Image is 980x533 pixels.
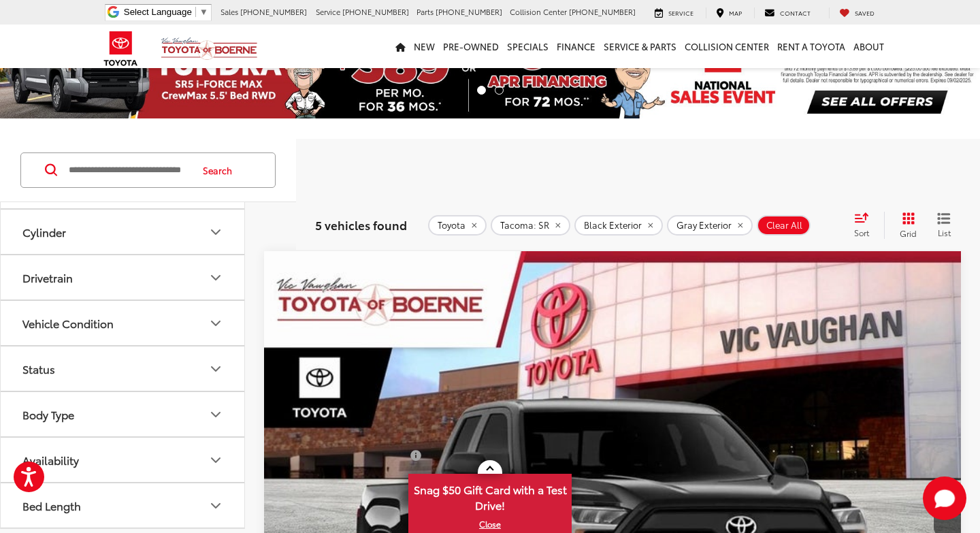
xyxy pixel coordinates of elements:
[773,25,849,68] a: Rent a Toyota
[829,7,885,18] a: My Saved Vehicles
[766,220,802,231] span: Clear All
[22,362,55,375] div: Status
[410,475,570,517] span: Snag $50 Gift Card with a Test Drive!
[428,215,487,236] button: remove Toyota
[391,25,410,68] a: Home
[668,8,693,17] span: Service
[22,317,114,329] div: Vehicle Condition
[600,25,681,68] a: Service & Parts: Opens in a new tab
[510,6,567,17] span: Collision Center
[438,220,465,231] span: Toyota
[927,212,961,239] button: List View
[667,215,753,236] button: remove Gray
[854,227,869,238] span: Sort
[923,477,966,520] button: Toggle Chat Window
[757,215,811,236] button: Clear All
[22,453,79,466] div: Availability
[706,7,752,18] a: Map
[1,438,246,482] button: AvailabilityAvailability
[439,25,503,68] a: Pre-Owned
[22,225,66,238] div: Cylinder
[900,227,917,239] span: Grid
[569,6,636,17] span: [PHONE_NUMBER]
[410,25,439,68] a: New
[436,6,502,17] span: [PHONE_NUMBER]
[342,6,409,17] span: [PHONE_NUMBER]
[574,215,663,236] button: remove Black
[124,7,208,17] a: Select Language​
[195,7,196,17] span: ​
[22,408,74,421] div: Body Type
[644,7,704,18] a: Service
[847,212,884,239] button: Select sort value
[208,315,224,332] div: Vehicle Condition
[1,210,246,254] button: CylinderCylinder
[208,270,224,286] div: Drivetrain
[1,483,246,528] button: Bed LengthBed Length
[22,271,73,284] div: Drivetrain
[500,220,549,231] span: Tacoma: SR
[1,255,246,300] button: DrivetrainDrivetrain
[584,220,642,231] span: Black Exterior
[208,498,224,514] div: Bed Length
[208,406,224,423] div: Body Type
[1,301,246,345] button: Vehicle ConditionVehicle Condition
[208,224,224,240] div: Cylinder
[491,215,570,236] button: remove Tacoma: SR
[199,7,208,17] span: ▼
[220,6,238,17] span: Sales
[1,346,246,391] button: StatusStatus
[503,25,553,68] a: Specials
[754,7,821,18] a: Contact
[1,392,246,436] button: Body TypeBody Type
[855,8,875,17] span: Saved
[95,27,146,71] img: Toyota
[729,8,742,17] span: Map
[208,452,224,468] div: Availability
[849,25,888,68] a: About
[676,220,732,231] span: Gray Exterior
[553,25,600,68] a: Finance
[416,6,434,17] span: Parts
[190,153,252,187] button: Search
[161,37,258,61] img: Vic Vaughan Toyota of Boerne
[315,216,407,233] span: 5 vehicles found
[681,25,773,68] a: Collision Center
[22,499,81,512] div: Bed Length
[884,212,927,239] button: Grid View
[780,8,811,17] span: Contact
[240,6,307,17] span: [PHONE_NUMBER]
[67,154,190,187] input: Search by Make, Model, or Keyword
[208,361,224,377] div: Status
[937,227,951,238] span: List
[923,477,966,520] svg: Start Chat
[316,6,340,17] span: Service
[124,7,192,17] span: Select Language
